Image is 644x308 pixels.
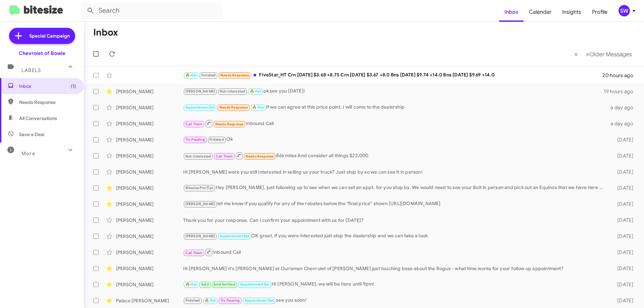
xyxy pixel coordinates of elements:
[250,89,261,94] span: 🔥 Hot
[19,83,76,89] span: Inbox
[185,89,215,94] span: [PERSON_NAME]
[216,154,233,159] span: Call Them
[183,169,606,175] div: Hi [PERSON_NAME] were you still interested in selling us your truck? Just stop by so we can see i...
[606,281,639,288] div: [DATE]
[183,200,606,208] div: let me know if you qualify for any of the rebates below the "final price" shown [URL][DOMAIN_NAME]
[71,83,76,89] span: (1)
[183,248,606,256] div: Inbound Call
[185,137,205,142] span: Try Pausing
[116,152,183,159] div: [PERSON_NAME]
[185,122,203,126] span: Call Them
[570,47,582,61] button: Previous
[116,233,183,240] div: [PERSON_NAME]
[220,234,249,238] span: Appointment Set
[606,233,639,240] div: [DATE]
[602,72,639,79] div: 20 hours ago
[245,298,274,303] span: Appointment Set
[613,5,637,16] button: SW
[582,47,636,61] button: Next
[606,136,639,143] div: [DATE]
[185,251,203,255] span: Call Them
[183,297,606,304] div: see you soon!
[81,3,222,19] input: Search
[499,2,524,22] a: Inbox
[524,2,557,22] a: Calendar
[116,249,183,256] div: [PERSON_NAME]
[606,104,639,111] div: a day ago
[557,2,587,22] a: Insights
[606,120,639,127] div: a day ago
[93,27,118,38] h1: Inbox
[586,50,589,58] span: »
[215,122,244,126] span: Needs Response
[183,104,606,111] div: If we can agree at this price point, I will come to the dealership
[201,282,209,287] span: Sold
[220,89,246,94] span: Not-Interested
[183,136,606,143] div: Ok
[116,265,183,272] div: [PERSON_NAME]
[116,297,183,304] div: Palace [PERSON_NAME]
[116,104,183,111] div: [PERSON_NAME]
[183,265,606,272] div: Hi [PERSON_NAME] it's [PERSON_NAME] at Ourisman Chevrolet of [PERSON_NAME] just touching base abo...
[185,105,215,110] span: Appointment Set
[574,50,578,58] span: «
[219,105,248,110] span: Needs Response
[116,169,183,175] div: [PERSON_NAME]
[19,99,76,106] span: Needs Response
[183,71,602,79] div: FiveStar_HT Crn [DATE] $3.68 +8.75 Crn [DATE] $3.67 +8.0 Bns [DATE] $9.74 +14.0 Bns [DATE] $9.69 ...
[9,28,75,44] a: Special Campaign
[21,150,35,157] span: More
[606,201,639,207] div: [DATE]
[604,88,639,95] div: 19 hours ago
[589,51,632,58] span: Older Messages
[116,201,183,207] div: [PERSON_NAME]
[183,232,606,240] div: OK great, if you were interested just stop the dealership and we can take a look
[606,265,639,272] div: [DATE]
[185,282,197,287] span: 🔥 Hot
[183,119,606,128] div: Inbound Call
[606,185,639,191] div: [DATE]
[606,297,639,304] div: [DATE]
[19,50,65,57] div: Chevrolet of Bowie
[606,169,639,175] div: [DATE]
[205,298,216,303] span: 🔥 Hot
[183,217,606,224] div: Thank you for your response. Can I confirm your appointment with us for [DATE]?
[209,137,224,142] span: Finished
[29,33,70,39] span: Special Campaign
[619,5,630,16] div: SW
[587,2,613,22] a: Profile
[19,131,44,138] span: Save a Deal
[606,249,639,256] div: [DATE]
[185,186,213,190] span: Bitesize Pro-Tip!
[185,154,211,159] span: Not-Interested
[183,151,606,160] div: 86k miles And consider all things $22,000
[571,47,636,61] nav: Page navigation example
[183,184,606,192] div: Hey [PERSON_NAME], just following up to see when we can set an appt. for you stop by. We would ne...
[19,115,57,122] span: All Conversations
[116,217,183,224] div: [PERSON_NAME]
[185,73,197,77] span: 🔥 Hot
[252,105,264,110] span: 🔥 Hot
[116,136,183,143] div: [PERSON_NAME]
[116,88,183,95] div: [PERSON_NAME]
[21,67,41,73] span: Labels
[220,73,249,77] span: Needs Response
[220,298,240,303] span: Try Pausing
[183,87,604,95] div: ok see you [DATE]!
[246,154,274,159] span: Needs Response
[201,73,216,77] span: Finished
[185,234,215,238] span: [PERSON_NAME]
[213,282,235,287] span: Sold Verified
[116,185,183,191] div: [PERSON_NAME]
[240,282,269,287] span: Appointment Set
[606,217,639,224] div: [DATE]
[116,120,183,127] div: [PERSON_NAME]
[185,202,215,206] span: [PERSON_NAME]
[183,281,606,288] div: HI [PERSON_NAME], we will be here until 9pm!
[606,152,639,159] div: [DATE]
[185,298,200,303] span: Finished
